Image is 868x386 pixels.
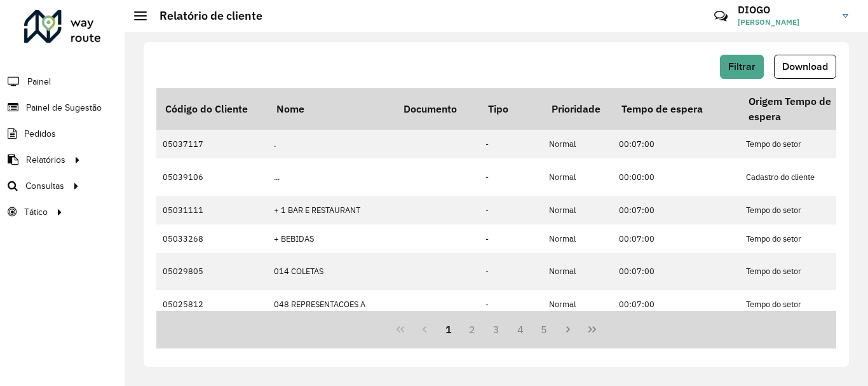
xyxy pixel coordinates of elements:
[479,88,543,130] th: Tipo
[479,158,543,195] td: -
[543,130,613,158] td: Normal
[720,55,764,79] button: Filtrar
[26,101,102,114] span: Painel de Sugestão
[156,130,268,158] td: 05037117
[268,130,395,158] td: .
[437,317,461,341] button: 1
[479,290,543,319] td: -
[156,224,268,253] td: 05033268
[479,130,543,158] td: -
[26,153,65,167] span: Relatórios
[580,317,604,341] button: Last Page
[740,130,867,158] td: Tempo do setor
[613,158,740,195] td: 00:00:00
[156,290,268,319] td: 05025812
[268,88,395,130] th: Nome
[613,290,740,319] td: 00:07:00
[268,253,395,290] td: 014 COLETAS
[479,253,543,290] td: -
[508,317,532,341] button: 4
[268,196,395,224] td: + 1 BAR E RESTAURANT
[613,224,740,253] td: 00:07:00
[156,196,268,224] td: 05031111
[543,88,613,130] th: Prioridade
[156,158,268,195] td: 05039106
[268,290,395,319] td: 048 REPRESENTACOES A
[27,75,51,88] span: Painel
[613,253,740,290] td: 00:07:00
[740,224,867,253] td: Tempo do setor
[556,317,580,341] button: Next Page
[543,253,613,290] td: Normal
[147,9,262,23] h2: Relatório de cliente
[740,158,867,195] td: Cadastro do cliente
[543,224,613,253] td: Normal
[268,158,395,195] td: ...
[740,253,867,290] td: Tempo do setor
[460,317,484,341] button: 2
[613,88,740,130] th: Tempo de espera
[479,224,543,253] td: -
[25,179,64,193] span: Consultas
[543,158,613,195] td: Normal
[740,290,867,319] td: Tempo do setor
[543,290,613,319] td: Normal
[24,127,56,141] span: Pedidos
[740,88,867,130] th: Origem Tempo de espera
[613,196,740,224] td: 00:07:00
[532,317,557,341] button: 5
[268,224,395,253] td: + BEBIDAS
[728,61,756,72] span: Filtrar
[738,17,833,28] span: [PERSON_NAME]
[479,196,543,224] td: -
[24,205,48,219] span: Tático
[707,3,735,30] a: Contato Rápido
[738,4,833,16] h3: DIOGO
[156,253,268,290] td: 05029805
[740,196,867,224] td: Tempo do setor
[395,88,479,130] th: Documento
[484,317,508,341] button: 3
[774,55,836,79] button: Download
[156,88,268,130] th: Código do Cliente
[613,130,740,158] td: 00:07:00
[543,196,613,224] td: Normal
[782,61,828,72] span: Download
